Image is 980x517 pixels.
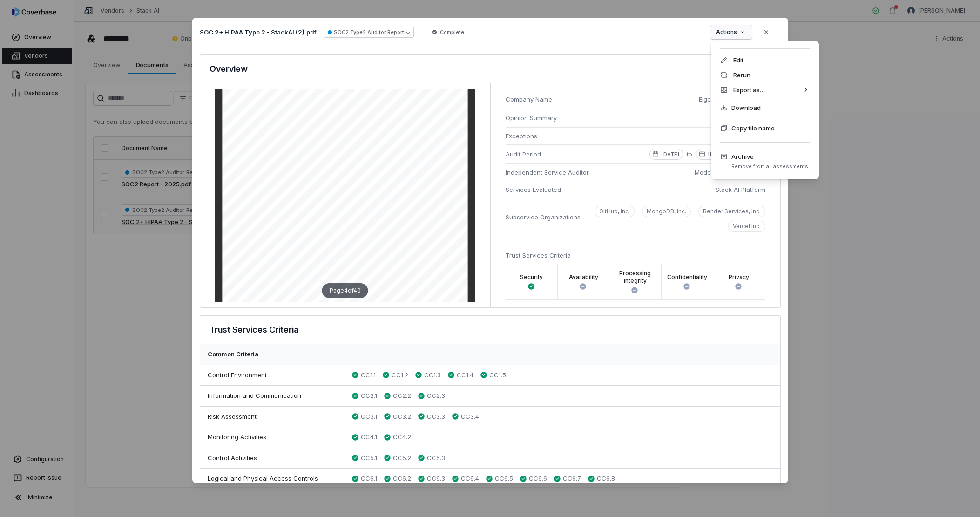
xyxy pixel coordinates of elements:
span: Copy file name [731,123,775,133]
span: Download [731,103,761,112]
div: Export as… [715,82,815,97]
span: Archive [731,152,810,161]
div: Rerun [715,68,815,82]
span: Remove from all assessments. [731,163,810,170]
div: Edit [715,53,815,68]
